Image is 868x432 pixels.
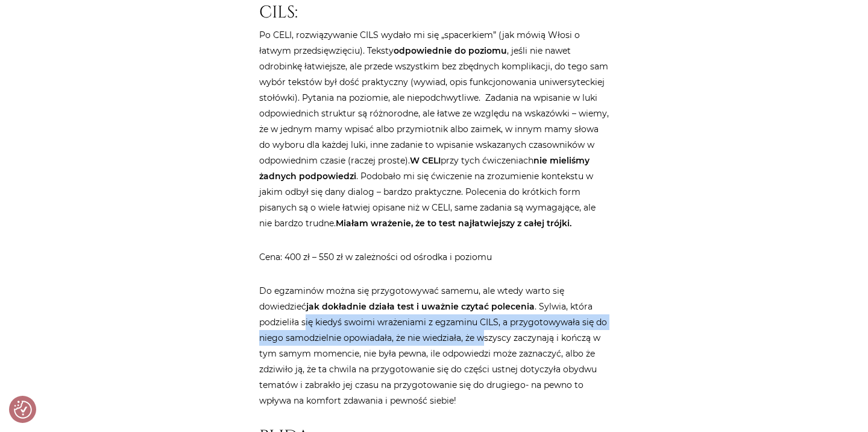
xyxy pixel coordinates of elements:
[14,401,32,419] img: Revisit consent button
[336,218,571,229] strong: Miałam wrażenie, że to test najłatwiejszy z całej trójki.
[410,155,441,166] strong: W CELI
[14,401,32,419] button: Preferencje co do zgód
[259,283,609,408] p: Do egzaminów można się przygotowywać samemu, ale wtedy warto się dowiedzieć . Sylwia, która podzi...
[259,249,609,265] p: Cena: 400 zł – 550 zł w zależności od ośrodka i poziomu
[259,2,609,23] h2: CILS:
[394,45,507,56] strong: odpowiednie do poziomu
[306,301,535,312] strong: jak dokładnie działa test i uważnie czytać polecenia
[259,27,609,231] p: Po CELI, rozwiązywanie CILS wydało mi się „spacerkiem” (jak mówią Włosi o łatwym przedsięwzięciu)...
